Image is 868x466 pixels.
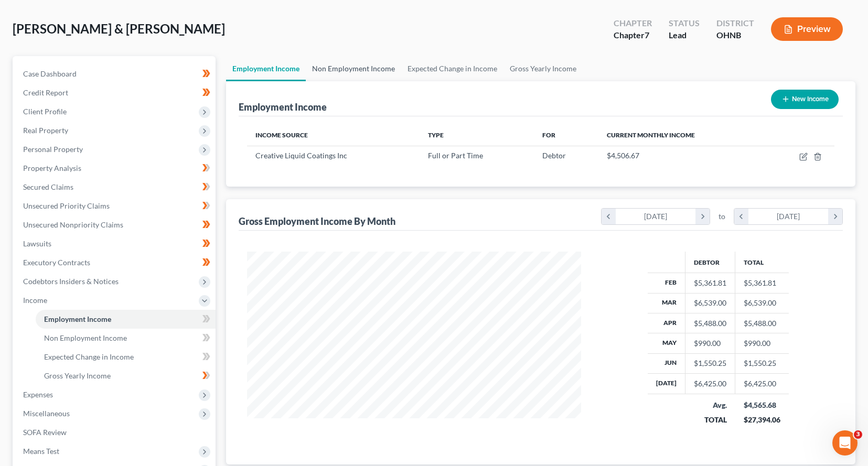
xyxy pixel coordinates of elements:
a: Gross Yearly Income [36,366,216,385]
span: Credit Report [23,88,68,97]
div: District [716,17,754,29]
div: Chapter [614,17,652,29]
a: Employment Income [226,56,306,81]
a: SOFA Review [15,423,216,442]
span: Type [428,131,444,139]
th: Debtor [685,252,735,273]
a: Case Dashboard [15,64,216,83]
div: Avg. [694,400,727,410]
span: Unsecured Nonpriority Claims [23,220,123,229]
a: Unsecured Priority Claims [15,197,216,215]
td: $6,425.00 [735,374,789,394]
i: chevron_right [695,209,710,224]
th: May [648,333,685,353]
span: 3 [854,430,862,439]
a: Secured Claims [15,178,216,197]
div: TOTAL [694,415,727,425]
span: to [719,211,725,222]
div: $6,425.00 [694,378,726,389]
span: Employment Income [44,315,111,323]
td: $5,488.00 [735,313,789,333]
div: $5,361.81 [694,278,726,288]
span: Property Analysis [23,164,81,172]
a: Non Employment Income [306,56,401,81]
span: Executory Contracts [23,258,90,267]
span: Expected Change in Income [44,352,134,361]
th: Jun [648,353,685,373]
span: 7 [645,30,649,40]
span: Full or Part Time [428,151,483,160]
span: Codebtors Insiders & Notices [23,277,119,286]
a: Property Analysis [15,159,216,178]
span: $4,506.67 [607,151,639,160]
div: [DATE] [748,209,829,224]
th: Mar [648,293,685,313]
span: Personal Property [23,145,83,154]
td: $990.00 [735,333,789,353]
span: Lawsuits [23,239,51,248]
span: For [542,131,555,139]
a: Executory Contracts [15,253,216,272]
th: Apr [648,313,685,333]
span: Debtor [542,151,566,160]
button: New Income [771,90,839,109]
div: $990.00 [694,338,726,349]
span: Client Profile [23,107,67,116]
a: Lawsuits [15,234,216,253]
span: Secured Claims [23,182,73,191]
i: chevron_right [828,209,842,224]
td: $5,361.81 [735,273,789,293]
div: Status [669,17,700,29]
div: $6,539.00 [694,298,726,308]
i: chevron_left [734,209,748,224]
td: $1,550.25 [735,353,789,373]
button: Preview [771,17,843,41]
div: Gross Employment Income By Month [239,215,395,227]
span: Case Dashboard [23,69,77,78]
a: Credit Report [15,83,216,102]
div: $5,488.00 [694,318,726,329]
span: Gross Yearly Income [44,371,111,380]
div: $1,550.25 [694,358,726,369]
th: [DATE] [648,374,685,394]
div: Employment Income [239,101,327,113]
span: Current Monthly Income [607,131,695,139]
td: $6,539.00 [735,293,789,313]
span: Income [23,296,47,305]
span: Means Test [23,447,59,456]
a: Expected Change in Income [401,56,503,81]
span: Creative Liquid Coatings Inc [255,151,347,160]
span: Non Employment Income [44,333,127,342]
div: Lead [669,29,700,41]
span: SOFA Review [23,428,67,437]
span: Expenses [23,390,53,399]
div: OHNB [716,29,754,41]
div: $27,394.06 [744,415,780,425]
div: $4,565.68 [744,400,780,410]
a: Employment Income [36,310,216,329]
a: Expected Change in Income [36,348,216,366]
div: [DATE] [616,209,696,224]
a: Non Employment Income [36,329,216,348]
th: Total [735,252,789,273]
iframe: Intercom live chat [832,430,858,456]
th: Feb [648,273,685,293]
span: Real Property [23,126,68,135]
a: Unsecured Nonpriority Claims [15,215,216,234]
div: Chapter [614,29,652,41]
span: Miscellaneous [23,409,70,418]
span: Unsecured Priority Claims [23,201,110,210]
span: [PERSON_NAME] & [PERSON_NAME] [13,21,225,36]
i: chevron_left [602,209,616,224]
span: Income Source [255,131,308,139]
a: Gross Yearly Income [503,56,583,81]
